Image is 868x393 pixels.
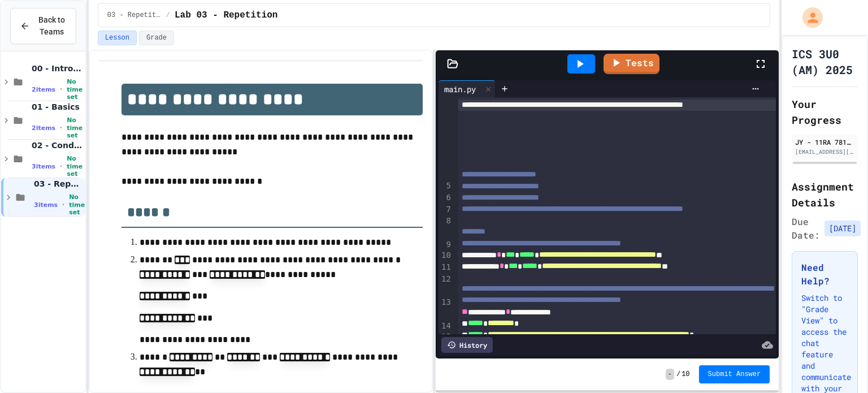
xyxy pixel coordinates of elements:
iframe: chat widget [774,299,857,347]
span: Lab 03 - Repetition [175,8,277,22]
span: [DATE] [824,221,861,236]
span: Due Date: [792,215,820,242]
div: 9 [439,239,453,251]
span: Back to Teams [37,14,67,38]
span: 01 - Basics [32,102,83,112]
span: 02 - Conditional Statements (if) [32,140,83,150]
div: My Account [791,5,826,31]
div: 13 [439,297,453,321]
div: [EMAIL_ADDRESS][DOMAIN_NAME] [795,148,854,156]
div: 7 [439,204,453,216]
span: No time set [69,193,85,216]
span: 2 items [32,86,55,93]
span: / [166,11,170,20]
span: No time set [67,78,83,101]
span: No time set [67,155,83,178]
h3: Need Help? [801,261,848,288]
div: 11 [439,262,453,274]
span: 03 - Repetition (while and for) [107,11,162,20]
span: 3 items [34,201,58,209]
div: 5 [439,180,453,192]
span: / [676,370,680,379]
div: 8 [439,215,453,239]
span: • [62,200,64,209]
div: main.py [439,83,481,95]
h1: ICS 3U0 (AM) 2025 [792,46,858,77]
h2: Your Progress [792,96,858,128]
span: 3 items [32,163,55,170]
span: • [60,162,62,171]
iframe: chat widget [821,348,857,382]
button: Lesson [98,31,137,45]
span: 00 - Introduction [32,63,83,74]
button: Grade [139,31,174,45]
button: Submit Answer [699,365,770,383]
div: 6 [439,192,453,204]
div: 15 [439,331,453,366]
span: • [60,85,62,94]
div: 14 [439,321,453,332]
span: • [60,123,62,132]
span: 2 items [32,124,55,132]
span: - [666,369,674,380]
div: 10 [439,250,453,262]
span: Submit Answer [708,370,761,379]
div: 12 [439,274,453,297]
div: History [441,337,493,353]
span: 10 [682,370,689,379]
button: Back to Teams [10,8,76,44]
div: JY - 11RA 781665 [PERSON_NAME] SS [795,137,854,147]
div: main.py [439,80,496,97]
span: No time set [67,116,83,139]
span: 03 - Repetition (while and for) [34,179,83,189]
h2: Assignment Details [792,179,858,210]
a: Tests [604,54,659,74]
